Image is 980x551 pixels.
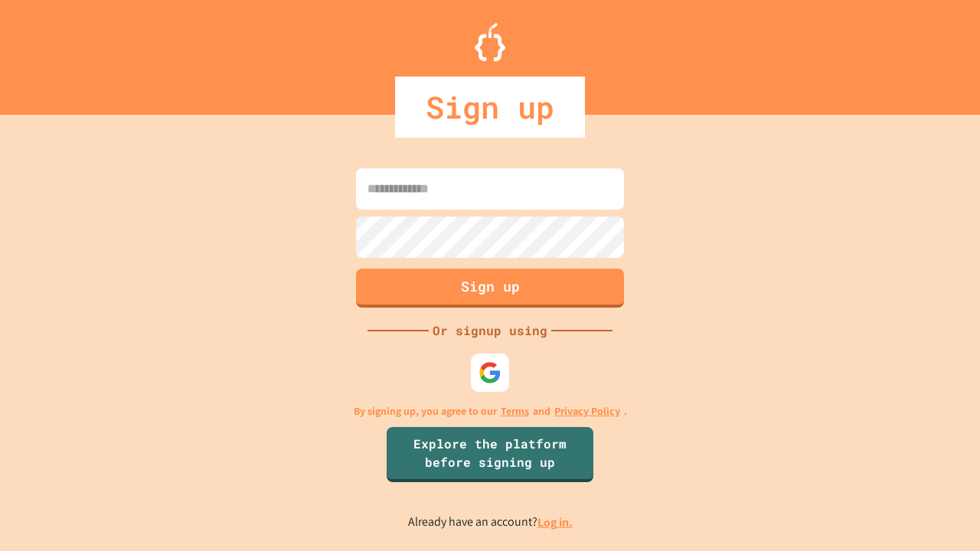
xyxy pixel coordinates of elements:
[554,403,620,419] a: Privacy Policy
[475,23,505,61] img: Logo.svg
[408,513,573,532] p: Already have an account?
[387,427,593,482] a: Explore the platform before signing up
[853,423,965,488] iframe: chat widget
[501,403,529,419] a: Terms
[479,361,501,384] img: google-icon.svg
[354,403,627,419] p: By signing up, you agree to our and .
[429,321,551,340] div: Or signup using
[916,490,965,536] iframe: chat widget
[356,269,624,308] button: Sign up
[537,514,573,530] a: Log in.
[395,77,585,138] div: Sign up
